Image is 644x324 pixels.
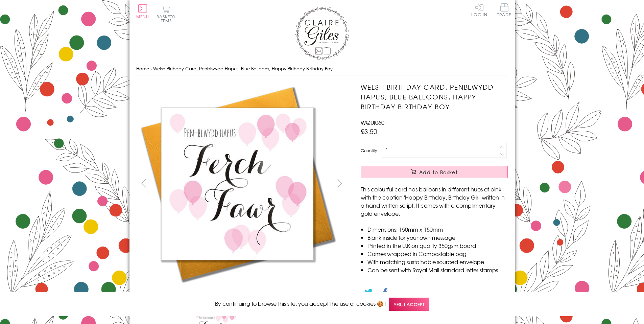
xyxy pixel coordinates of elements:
[497,3,511,17] span: Trade
[367,250,508,258] li: Comes wrapped in Compostable bag
[157,5,175,23] button: Basket0 items
[389,298,429,311] span: Yes, I accept
[160,14,175,24] span: 0 items
[367,225,508,233] li: Dimensions: 150mm x 150mm
[332,176,347,191] button: next
[361,82,508,111] h1: Welsh Birthday Card, Penblwydd Hapus, Blue Balloons, Happy Birthday Birthday Boy
[136,62,508,76] nav: breadcrumbs
[136,14,149,20] span: Menu
[367,258,508,266] li: With matching sustainable sourced envelope
[361,185,508,217] p: This colourful card has balloons in different hues of pink with the caption 'Happy Birthday, Birt...
[471,3,487,17] a: Log In
[136,176,151,191] button: prev
[361,118,384,126] span: WQUI060
[367,233,508,241] li: Blank inside for your own message
[361,166,508,178] button: Add to Basket
[367,241,508,250] li: Printed in the U.K on quality 350gsm board
[136,4,149,19] button: Menu
[136,65,149,72] a: Home
[136,82,339,285] img: Welsh Birthday Card, Penblwydd Hapus, Blue Balloons, Happy Birthday Birthday Boy
[361,126,377,136] span: £3.50
[361,147,377,154] label: Quantity
[150,65,152,72] span: ›
[295,7,349,60] img: Claire Giles Greetings Cards
[367,266,508,274] li: Can be sent with Royal Mail standard letter stamps
[497,3,511,18] a: Trade
[419,169,458,176] span: Add to Basket
[153,65,333,72] span: Welsh Birthday Card, Penblwydd Hapus, Blue Balloons, Happy Birthday Birthday Boy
